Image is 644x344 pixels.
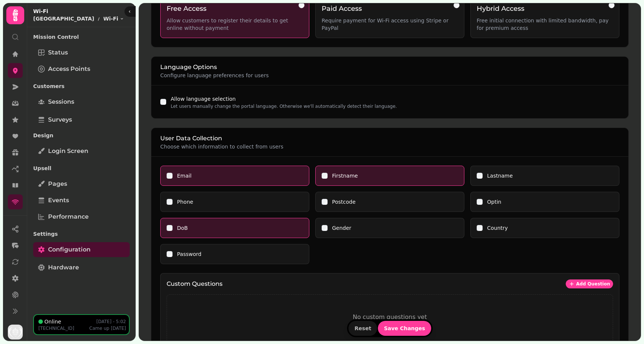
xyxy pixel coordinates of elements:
[48,147,88,156] span: Login screen
[33,62,130,76] a: Access Points
[322,17,458,32] p: Require payment for Wi-Fi access using Stripe or PayPal
[332,198,356,206] label: Postcode
[177,172,192,179] label: Email
[160,63,619,72] h2: Language Options
[48,97,74,106] span: Sessions
[348,321,377,336] button: Reset
[33,94,130,109] a: Sessions
[487,198,501,206] label: Optin
[48,48,68,57] span: Status
[89,326,110,331] span: Came up
[48,196,69,205] span: Events
[48,212,89,221] span: Performance
[48,65,90,74] span: Access Points
[44,318,61,325] p: Online
[160,134,619,143] h2: User Data Collection
[167,3,303,14] h3: Free Access
[33,15,94,22] p: [GEOGRAPHIC_DATA]
[33,45,130,60] a: Status
[33,30,130,44] p: Mission Control
[576,282,610,286] span: Add Question
[33,162,130,175] p: Upsell
[177,250,201,258] label: Password
[177,198,193,206] label: Phone
[48,115,72,124] span: Surveys
[477,17,613,32] p: Free initial connection with limited bandwidth, pay for premium access
[332,172,358,179] label: Firstname
[177,224,188,232] label: DoB
[48,245,91,254] span: Configuration
[167,313,613,322] div: No custom questions yet
[33,129,130,142] p: Design
[103,15,124,22] button: Wi-Fi
[354,326,371,331] span: Reset
[33,227,130,241] p: Settings
[487,224,508,232] label: Country
[33,7,124,15] h2: Wi-Fi
[38,325,74,331] p: [TECHNICAL_ID]
[566,279,613,288] button: Add Question
[97,319,126,325] p: [DATE] - 5:02
[160,72,619,79] p: Configure language preferences for users
[487,172,513,179] label: Lastname
[33,242,130,257] a: Configuration
[33,144,130,159] a: Login screen
[8,325,23,340] img: User avatar
[384,326,425,331] span: Save Changes
[33,15,124,22] nav: breadcrumb
[477,3,613,14] h3: Hybrid Access
[33,260,130,275] a: Hardware
[48,179,67,188] span: Pages
[33,314,130,335] button: Online[DATE] - 5:02[TECHNICAL_ID]Came up[DATE]
[48,263,79,272] span: Hardware
[27,27,136,314] nav: Tabs
[6,325,24,340] button: User avatar
[171,96,236,102] label: Allow language selection
[171,103,397,109] p: Let users manually change the portal language. Otherwise we'll automatically detect their language.
[33,112,130,127] a: Surveys
[33,79,130,93] p: Customers
[167,279,222,288] h3: Custom Questions
[160,143,619,150] p: Choose which information to collect from users
[167,17,303,32] p: Allow customers to register their details to get online without payment
[33,176,130,191] a: Pages
[111,326,126,331] span: [DATE]
[322,3,458,14] h3: Paid Access
[33,209,130,224] a: Performance
[332,224,351,232] label: Gender
[378,321,431,336] button: Save Changes
[33,193,130,208] a: Events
